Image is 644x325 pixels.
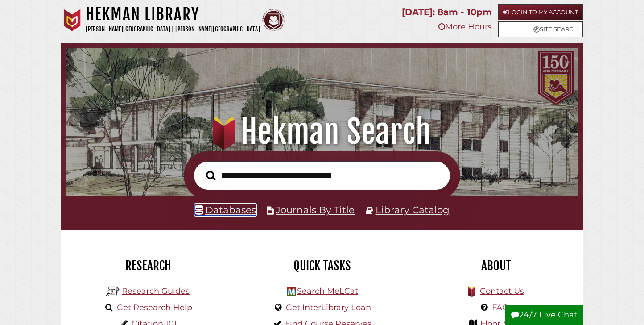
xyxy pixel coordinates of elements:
a: Login to My Account [498,4,583,20]
img: Calvin Theological Seminary [262,9,285,31]
a: Search MeLCat [297,286,358,296]
img: Hekman Library Logo [106,285,120,298]
h2: About [416,258,576,273]
h2: Research [68,258,228,273]
a: Journals By Title [276,204,355,216]
a: Research Guides [122,286,190,296]
p: [PERSON_NAME][GEOGRAPHIC_DATA] | [PERSON_NAME][GEOGRAPHIC_DATA] [86,24,260,34]
i: Search [206,170,215,180]
h1: Hekman Library [86,4,260,24]
h1: Hekman Search [75,112,569,151]
img: Hekman Library Logo [287,287,296,296]
p: [DATE]: 8am - 10pm [402,4,492,20]
a: Databases [195,204,256,216]
h2: Quick Tasks [242,258,402,273]
button: Search [202,168,220,183]
img: Calvin University [61,9,83,31]
a: Get Research Help [117,303,192,312]
a: Library Catalog [376,204,450,216]
a: FAQs [492,303,513,312]
a: More Hours [438,22,492,32]
a: Get InterLibrary Loan [286,303,371,312]
a: Site Search [498,21,583,37]
a: Contact Us [480,286,524,296]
